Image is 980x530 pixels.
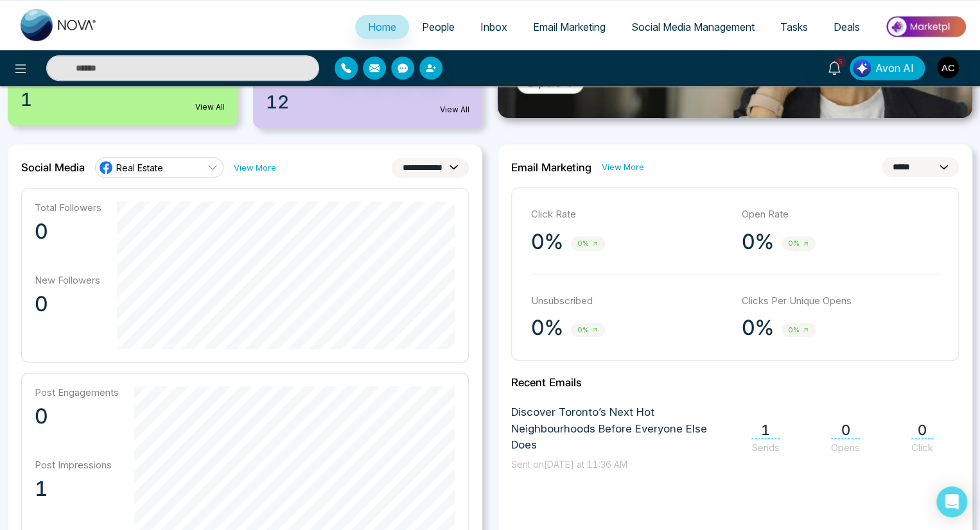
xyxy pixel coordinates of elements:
span: 0 [831,422,860,439]
a: Email Marketing [520,15,618,39]
a: Social Media Management [618,15,767,39]
span: Click [911,441,933,454]
span: Discover Toronto’s Next Hot Neighbourhoods Before Everyone Else Does [511,404,732,454]
p: 0 [35,404,119,429]
h2: Email Marketing [511,161,591,174]
a: Home [355,15,409,39]
span: Avon AI [875,60,914,76]
p: Unsubscribed [531,294,729,309]
p: 0% [742,229,774,255]
a: 5 [819,56,850,78]
span: 0% [571,236,605,251]
p: 0% [531,315,563,341]
img: Lead Flow [853,59,871,77]
span: 1 [751,422,780,439]
a: View More [234,162,276,174]
a: View All [440,104,469,115]
p: Post Impressions [35,459,119,471]
p: 1 [35,476,119,502]
span: Sends [751,441,780,454]
h2: Social Media [21,161,85,174]
p: Post Engagements [35,386,119,398]
img: Market-place.gif [879,12,972,41]
span: 1 [21,86,32,113]
span: Social Media Management [631,21,755,33]
p: 0 [35,291,101,317]
a: View More [602,161,644,173]
span: Tasks [780,21,808,33]
p: New Followers [35,274,101,286]
p: Click Rate [531,207,729,222]
p: Total Followers [35,201,101,214]
span: 5 [834,56,846,67]
a: Inbox [468,15,520,39]
img: Nova CRM Logo [21,9,98,41]
button: Avon AI [850,56,925,80]
p: Clicks Per Unique Opens [742,294,940,309]
span: 12 [266,89,289,115]
span: 0% [782,236,816,251]
span: Home [368,21,396,33]
span: 0% [782,323,816,338]
div: Open Intercom Messenger [936,486,967,517]
span: 0 [911,422,933,439]
p: 0% [531,229,563,255]
p: 0% [742,315,774,341]
span: Deals [834,21,860,33]
p: Open Rate [742,207,940,222]
a: People [409,15,468,39]
span: Real Estate [116,162,163,174]
span: People [422,21,455,33]
h2: Recent Emails [511,376,959,389]
span: Sent on [DATE] at 11:36 AM [511,459,627,470]
span: Inbox [480,21,507,33]
a: View All [195,101,225,113]
a: Tasks [767,15,821,39]
p: 0 [35,219,101,244]
a: Deals [821,15,873,39]
span: 0% [571,323,605,338]
img: User Avatar [937,56,959,78]
span: Email Marketing [533,21,606,33]
span: Opens [831,441,860,454]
